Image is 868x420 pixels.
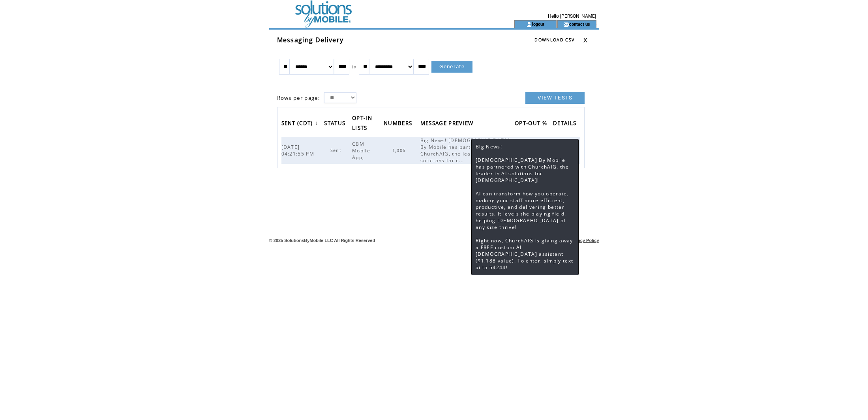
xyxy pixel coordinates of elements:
a: OPT-OUT % [515,117,551,130]
a: Generate [431,61,472,73]
span: Sent [330,148,343,153]
img: contact_us_icon.gif [563,21,569,28]
span: [DATE] 04:21:55 PM [281,144,317,157]
a: STATUS [324,117,349,130]
span: Big News! [DEMOGRAPHIC_DATA] By Mobile has partnered with ChurchAIG, the leader in AI solutions f... [476,143,573,271]
span: OPT-OUT % [515,118,549,131]
a: logout [532,21,544,26]
a: MESSAGE PREVIEW [420,117,478,130]
span: Messaging Delivery [277,36,344,44]
span: MESSAGE PREVIEW [420,118,476,131]
span: Rows per page: [277,94,321,101]
a: SENT (CDT)↓ [281,117,320,130]
span: NUMBERS [384,118,414,131]
a: Privacy Policy [570,238,599,243]
span: STATUS [324,118,347,131]
span: © 2025 SolutionsByMobile LLC All Rights Reserved [269,238,375,243]
img: account_icon.gif [526,21,532,28]
span: CBM Mobile App, [352,141,370,161]
a: DOWNLOAD CSV [534,37,574,43]
span: 1,006 [392,148,408,153]
a: contact us [569,21,590,26]
span: Hello [PERSON_NAME] [548,13,596,19]
span: DETAILS [553,118,578,131]
a: VIEW TESTS [525,92,585,104]
span: Big News! [DEMOGRAPHIC_DATA] By Mobile has partnered with ChurchAIG, the leader in AI solutions f... [420,137,510,164]
span: to [352,64,357,69]
span: SENT (CDT) [281,118,315,131]
a: NUMBERS [384,117,416,130]
span: OPT-IN LISTS [352,112,372,135]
